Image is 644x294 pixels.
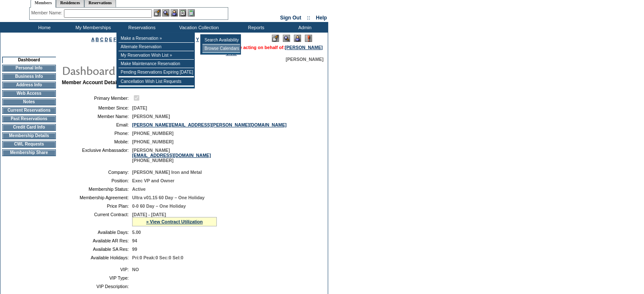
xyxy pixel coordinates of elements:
[2,90,56,97] td: Web Access
[132,230,141,235] span: 5.00
[283,35,290,42] img: View Mode
[307,15,310,21] span: ::
[279,22,328,33] td: Admin
[105,37,108,42] a: D
[286,57,323,62] span: [PERSON_NAME]
[119,68,194,77] td: Pending Reservations Expiring [DATE]
[119,43,194,51] td: Alternate Reservation
[119,51,194,60] td: My Reservation Wish List »
[132,122,287,127] a: [PERSON_NAME][EMAIL_ADDRESS][PERSON_NAME][DOMAIN_NAME]
[65,187,129,192] td: Membership Status:
[132,148,211,163] span: [PERSON_NAME] [PHONE_NUMBER]
[188,9,195,16] img: b_calculator.gif
[231,22,279,33] td: Reports
[132,203,186,209] span: 0-0 60 Day – One Holiday
[316,15,327,21] a: Help
[65,170,129,175] td: Company:
[65,284,129,289] td: VIP Description:
[116,22,165,33] td: Reservations
[2,99,56,105] td: Notes
[132,153,211,158] a: [EMAIL_ADDRESS][DOMAIN_NAME]
[2,65,56,71] td: Personal Info
[65,105,129,110] td: Member Since:
[305,35,312,42] img: Log Concern/Member Elevation
[65,148,129,163] td: Exclusive Ambassador:
[162,9,169,16] img: View
[65,255,129,260] td: Available Holidays:
[65,230,129,235] td: Available Days:
[285,45,323,50] a: [PERSON_NAME]
[2,57,56,63] td: Dashboard
[65,94,129,102] td: Primary Member:
[62,80,121,85] b: Member Account Details
[132,267,139,272] span: NO
[280,15,301,21] a: Sign Out
[132,131,174,136] span: [PHONE_NUMBER]
[65,178,129,183] td: Position:
[65,131,129,136] td: Phone:
[171,9,178,16] img: Impersonate
[91,37,94,42] a: A
[119,34,194,43] td: Make a Reservation »
[65,238,129,243] td: Available AR Res:
[132,247,137,252] span: 99
[294,35,301,42] img: Impersonate
[2,141,56,148] td: CWL Requests
[179,9,186,16] img: Reservations
[65,247,129,252] td: Available SA Res:
[132,187,146,192] span: Active
[113,37,116,42] a: F
[65,139,129,144] td: Mobile:
[2,115,56,122] td: Past Reservations
[2,82,56,88] td: Address Info
[100,37,103,42] a: C
[31,9,64,16] div: Member Name:
[65,114,129,119] td: Member Name:
[132,139,174,144] span: [PHONE_NUMBER]
[65,122,129,127] td: Email:
[165,22,231,33] td: Vacation Collection
[19,22,68,33] td: Home
[119,60,194,68] td: Make Maintenance Reservation
[2,132,56,139] td: Membership Details
[2,107,56,114] td: Current Reservations
[132,255,183,260] span: Pri:0 Peak:0 Sec:0 Sel:0
[2,73,56,80] td: Business Info
[196,37,199,42] a: Y
[202,36,240,44] td: Search Availability
[109,37,112,42] a: E
[132,178,174,183] span: Exec VP and Owner
[2,124,56,131] td: Credit Card Info
[2,149,56,156] td: Membership Share
[226,45,323,50] span: You are acting on behalf of:
[202,44,240,53] td: Browse Calendars
[132,238,137,243] span: 94
[119,77,194,86] td: Cancellation Wish List Requests
[96,37,99,42] a: B
[65,212,129,226] td: Current Contract:
[65,203,129,209] td: Price Plan:
[132,212,166,217] span: [DATE] - [DATE]
[132,195,205,200] span: Ultra v01.15 60 Day – One Holiday
[272,35,279,42] img: Edit Mode
[65,267,129,272] td: VIP:
[132,114,170,119] span: [PERSON_NAME]
[65,275,129,280] td: VIP Type:
[132,105,147,110] span: [DATE]
[61,62,231,79] img: pgTtlDashboard.gif
[146,219,203,224] a: » View Contract Utilization
[132,170,202,175] span: [PERSON_NAME] Iron and Metal
[68,22,116,33] td: My Memberships
[65,195,129,200] td: Membership Agreement:
[154,9,161,16] img: b_edit.gif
